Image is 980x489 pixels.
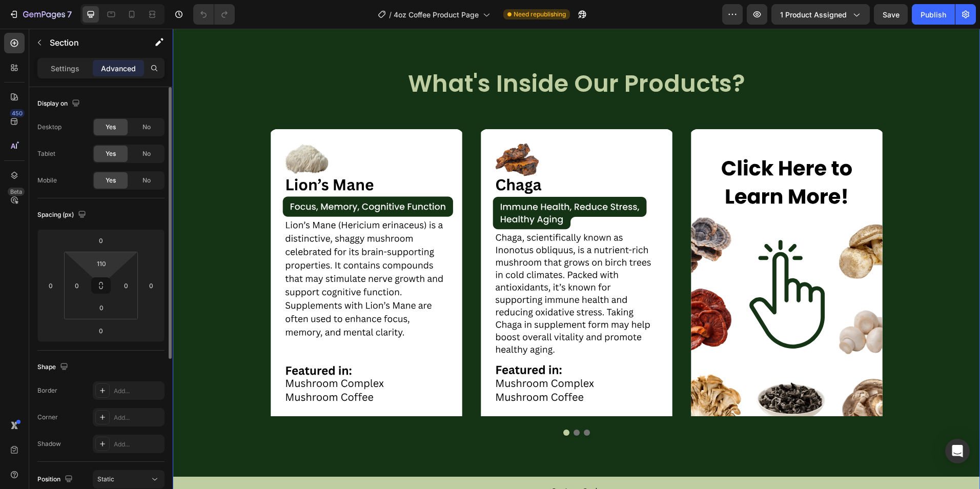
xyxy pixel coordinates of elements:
input: 0 [43,278,58,293]
div: Add... [114,386,162,396]
div: Open Intercom Messenger [945,439,970,463]
div: Border [37,386,57,395]
span: No [142,149,151,158]
input: 110px [91,256,112,271]
input: 0 [91,323,111,338]
span: 1 product assigned [780,9,847,20]
button: 7 [4,4,76,25]
div: Publish [921,9,946,20]
span: Yes [106,149,116,158]
span: No [142,123,151,132]
input: 0px [118,278,134,293]
div: Shape [37,360,70,374]
span: Need republishing [514,10,566,19]
span: Yes [106,176,116,185]
button: Save [874,4,908,25]
p: Settings [51,63,79,74]
span: Save [883,10,900,19]
input: 0 [91,233,111,248]
img: Click to Learn More About Altiva Functional Mushrooms Like Reishi, Shiitake, Lion’s Mane, and Tur... [517,100,711,393]
p: 7 [67,8,72,21]
div: Add... [114,413,162,422]
span: 4oz Coffee Product Page [394,9,479,20]
div: Display on [37,97,82,111]
span: No [142,176,151,185]
button: Dot [401,401,407,407]
button: Dot [411,401,417,407]
input: 0px [91,300,112,315]
div: Undo/Redo [193,4,235,25]
iframe: Design area [173,29,980,489]
a: Learn About Functional Mushrooms – Altiva [517,100,711,393]
span: Yes [106,123,116,132]
button: 1 product assigned [771,4,870,25]
button: Publish [912,4,955,25]
div: Shadow [37,439,61,449]
div: Add... [114,440,162,449]
p: Section [50,36,134,49]
div: Tablet [37,149,55,158]
div: Spacing (px) [37,208,88,222]
img: Chaga Mushroom Supplement Info Card Highlighting Immune Health, Stress Support, and Healthy Aging [307,100,501,393]
div: Corner [37,413,58,422]
span: Static [97,475,114,483]
div: Position [37,473,75,486]
input: 0px [69,278,85,293]
div: Beta [8,188,25,196]
div: 450 [10,109,25,117]
div: Desktop [37,123,62,132]
button: Static [93,470,165,488]
p: Advanced [101,63,136,74]
input: 0 [144,278,159,293]
div: Mobile [37,176,57,185]
button: Dot [391,401,397,407]
span: / [389,9,392,20]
